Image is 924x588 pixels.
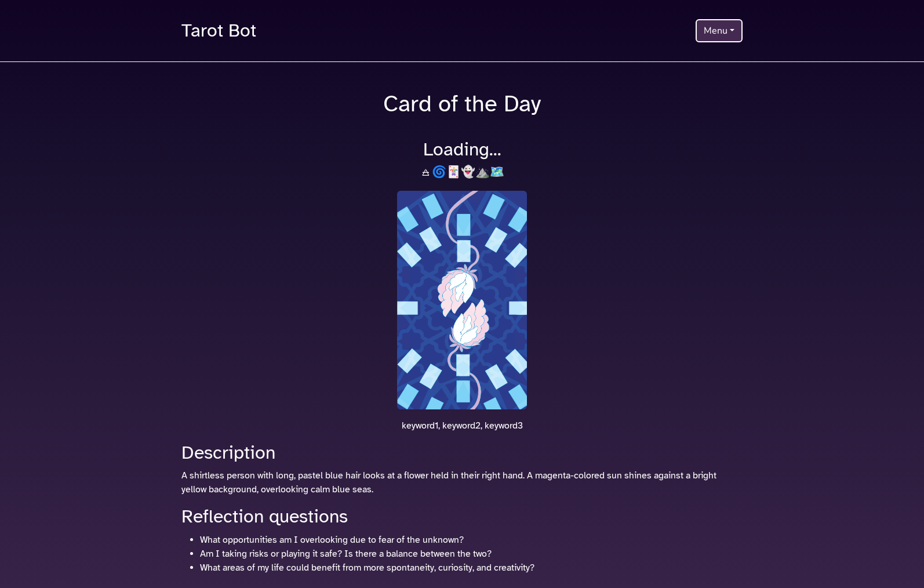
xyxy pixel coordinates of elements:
h1: Card of the Day [174,90,750,118]
h3: 🜁🌀🃏👻⛰️🗺️ [174,165,750,179]
p: A shirtless person with long, pastel blue hair looks at a flower held in their right hand. A mage... [181,469,743,496]
h2: Description [181,442,743,464]
li: What areas of my life could benefit from more spontaneity, curiosity, and creativity? [200,561,743,575]
img: cardBack.jpg [397,191,527,409]
h2: Loading... [174,139,750,161]
button: Menu [696,19,743,42]
p: keyword1, keyword2, keyword3 [174,419,750,433]
a: Tarot Bot [181,14,256,48]
li: What opportunities am I overlooking due to fear of the unknown? [200,533,743,547]
h2: Reflection questions [181,506,743,528]
li: Am I taking risks or playing it safe? Is there a balance between the two? [200,547,743,561]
